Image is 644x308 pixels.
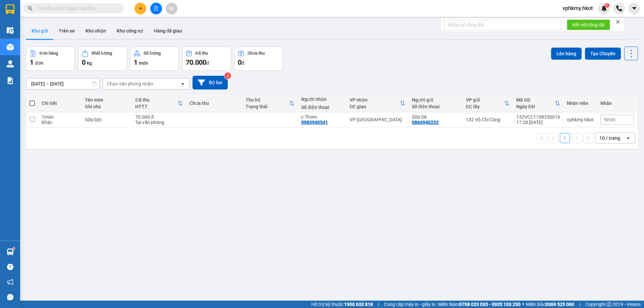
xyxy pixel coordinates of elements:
div: Ghi chú [85,104,129,109]
span: close [615,19,620,24]
img: phone-icon [616,5,622,11]
div: Sữa Dê [412,114,459,120]
button: Kho công nợ [111,23,149,39]
div: 0866940232 [412,120,439,125]
svg: open [180,81,185,86]
button: Trên xe [53,23,80,39]
span: file-add [154,6,158,11]
div: Đã thu [196,51,208,56]
span: Kết nối tổng đài [572,21,605,28]
span: plus [138,6,143,11]
div: Nhân viên [567,101,594,106]
button: Hàng đã giao [149,23,187,39]
div: VP nhận [350,97,399,103]
button: Đơn hàng1đơn [26,47,75,71]
div: HTTT [135,104,177,109]
sup: 2 [224,72,231,79]
button: Kết nối tổng đài [567,19,610,30]
span: Cung cấp máy in - giấy in: [384,301,436,308]
div: Chưa thu [248,51,265,56]
span: | [579,301,580,308]
div: 0983940541 [301,120,328,125]
img: warehouse-icon [7,44,14,51]
sup: 1 [605,3,609,8]
div: Chưa thu [190,101,239,106]
span: message [7,294,13,300]
th: Toggle SortBy [463,95,513,112]
div: Người gửi [412,97,459,103]
span: đ [206,60,209,66]
button: Kho gửi [26,23,53,39]
div: Chi tiết [42,101,78,106]
button: caret-down [628,3,640,14]
span: món [139,60,148,66]
th: Toggle SortBy [513,95,563,112]
span: Hỗ trợ kỹ thuật: [311,301,373,308]
input: Select a date range. [26,78,100,89]
img: icon-new-feature [601,5,607,11]
svg: open [626,135,631,141]
div: 17:28 [DATE] [516,120,560,125]
div: ĐC giao [350,104,399,109]
div: vphkmy.hkot [567,117,594,122]
div: VP [GEOGRAPHIC_DATA] [350,117,405,122]
span: Nhãn [604,117,615,122]
div: Tên món [85,97,129,103]
span: notification [7,279,13,285]
button: plus [135,3,146,14]
div: Số lượng [144,51,161,56]
span: copyright [607,302,611,307]
div: Ngày ĐH [516,104,555,109]
div: Nhãn [600,101,634,106]
input: Tìm tên, số ĐT hoặc mã đơn [37,5,116,12]
div: Trạng thái [246,104,289,109]
span: 0 [238,58,241,66]
span: đơn [35,60,43,66]
div: Khối lượng [92,51,112,56]
strong: 1900 633 818 [344,302,373,307]
div: 1 món [42,114,78,120]
button: Số lượng1món [130,47,179,71]
div: c Thơm [301,114,343,120]
span: | [378,301,379,308]
button: file-add [150,3,162,14]
div: Số điện thoại [412,104,459,109]
div: ĐC lấy [466,104,504,109]
span: search [28,6,33,11]
span: kg [87,60,92,66]
img: warehouse-icon [7,27,14,34]
sup: 1 [13,247,15,249]
span: caret-down [631,5,637,11]
div: 10 / trang [599,135,620,141]
div: 132 Võ Chí Công [466,117,509,122]
img: logo-vxr [6,4,14,14]
span: 1 [606,3,608,8]
span: Miền Nam [438,301,521,308]
button: aim [166,3,177,14]
img: warehouse-icon [7,60,14,67]
span: đ [241,60,244,66]
button: Tạo Chuyến [585,48,621,60]
div: Sữa bột [85,117,129,122]
span: ⚪️ [522,303,524,306]
button: Đã thu70.000đ [182,47,231,71]
div: Mã GD [516,97,555,103]
div: 70.000 đ [135,114,182,120]
div: 132VCC1108250016 [516,114,560,120]
span: 1 [30,58,34,66]
button: Lên hàng [551,48,582,60]
div: Khác [42,120,78,125]
th: Toggle SortBy [132,95,186,112]
span: Miền Bắc [526,301,574,308]
strong: 0708 023 035 - 0935 103 250 [459,302,521,307]
button: Khối lượng0kg [78,47,127,71]
button: 1 [560,133,570,143]
span: 0 [82,58,86,66]
div: Chọn văn phòng nhận [107,80,153,87]
div: Số điện thoại [301,105,343,110]
button: Bộ lọc [193,76,228,89]
button: Kho nhận [80,23,111,39]
div: Đơn hàng [40,51,58,56]
span: 70.000 [186,58,206,66]
button: Chưa thu0đ [234,47,283,71]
